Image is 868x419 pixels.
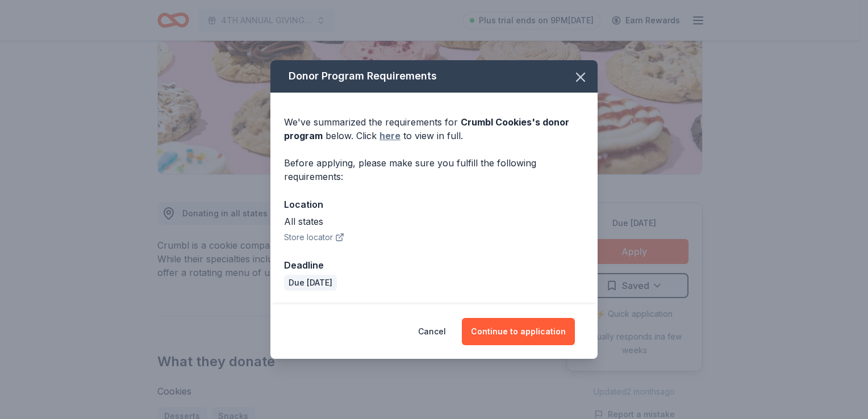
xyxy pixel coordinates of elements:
div: All states [284,215,584,228]
div: Due [DATE] [284,275,337,291]
button: Cancel [418,318,446,345]
a: here [379,129,400,143]
div: Deadline [284,258,584,273]
button: Store locator [284,231,344,244]
div: Location [284,197,584,212]
div: Before applying, please make sure you fulfill the following requirements: [284,156,584,183]
div: Donor Program Requirements [270,60,598,93]
div: We've summarized the requirements for below. Click to view in full. [284,115,584,143]
button: Continue to application [462,318,575,345]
